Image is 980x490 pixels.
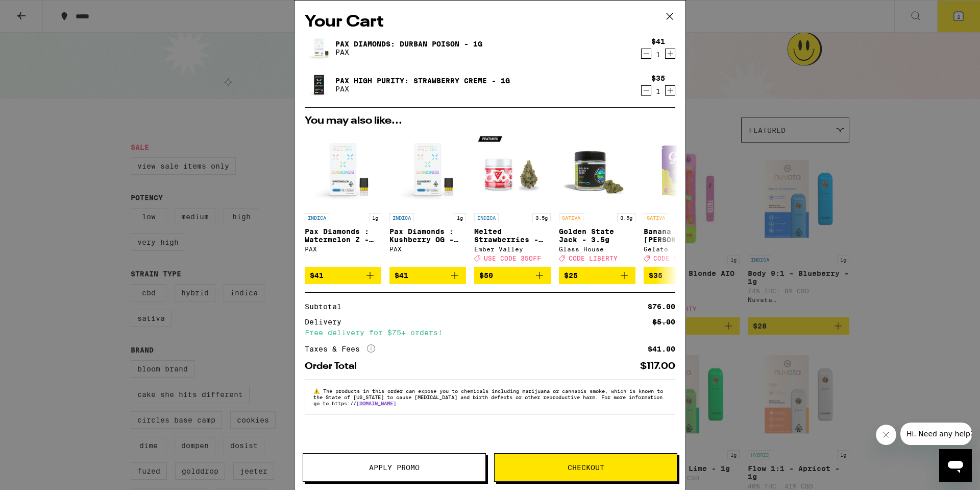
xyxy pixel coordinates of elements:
[389,131,466,267] a: Open page for Pax Diamonds : Kushberry OG - 1g from PAX
[335,40,482,48] a: Pax Diamonds: Durban Poison - 1g
[474,246,551,252] div: Ember Valley
[648,303,675,310] div: $76.00
[305,318,349,325] div: Delivery
[559,131,635,267] a: Open page for Golden State Jack - 3.5g from Glass House
[665,49,675,59] button: Increment
[651,51,665,59] div: 1
[356,400,396,406] a: [DOMAIN_NAME]
[389,246,466,252] div: PAX
[532,213,551,222] p: 3.5g
[305,344,375,354] div: Taxes & Fees
[474,267,551,284] button: Add to bag
[665,85,675,96] button: Increment
[305,71,333,99] img: Pax High Purity: Strawberry Creme - 1g
[876,425,896,445] iframe: Close message
[305,34,333,62] img: Pax Diamonds: Durban Poison - 1g
[644,267,720,284] button: Add to bag
[313,388,663,406] span: The products in this order can expose you to chemicals including marijuana or cannabis smoke, whi...
[305,362,364,371] div: Order Total
[651,37,665,45] div: $41
[303,453,486,482] button: Apply Promo
[305,267,381,284] button: Add to bag
[568,464,604,471] span: Checkout
[305,131,381,208] img: PAX - Pax Diamonds : Watermelon Z - 1g
[559,131,635,208] img: Glass House - Golden State Jack - 3.5g
[474,213,499,222] p: INDICA
[474,131,551,267] a: Open page for Melted Strawberries - 3.5g from Ember Valley
[641,85,651,96] button: Decrement
[559,213,583,222] p: SATIVA
[389,131,466,208] img: PAX - Pax Diamonds : Kushberry OG - 1g
[335,48,482,56] p: PAX
[305,303,349,310] div: Subtotal
[494,453,677,482] button: Checkout
[305,246,381,252] div: PAX
[653,255,702,262] span: CODE LIBERTY
[559,267,635,284] button: Add to bag
[369,464,420,471] span: Apply Promo
[559,227,635,244] p: Golden State Jack - 3.5g
[640,362,675,371] div: $117.00
[644,246,720,252] div: Gelato
[479,271,493,279] span: $50
[569,255,618,262] span: CODE LIBERTY
[651,87,665,96] div: 1
[305,11,675,34] h2: Your Cart
[6,7,73,15] span: Hi. Need any help?
[474,227,551,244] p: Melted Strawberries - 3.5g
[484,255,541,262] span: USE CODE 35OFF
[389,213,414,222] p: INDICA
[305,329,675,336] div: Free delivery for $75+ orders!
[389,267,466,284] button: Add to bag
[335,77,510,85] a: Pax High Purity: Strawberry Creme - 1g
[474,131,551,208] img: Ember Valley - Melted Strawberries - 3.5g
[900,423,972,445] iframe: Message from company
[644,131,720,267] a: Open page for Banana Runtz - 3.5g from Gelato
[305,116,675,126] h2: You may also like...
[939,449,972,482] iframe: Button to launch messaging window
[649,271,663,279] span: $35
[617,213,635,222] p: 3.5g
[652,318,675,325] div: $5.00
[644,227,720,244] p: Banana [PERSON_NAME] - 3.5g
[559,246,635,252] div: Glass House
[651,74,665,82] div: $35
[395,271,408,279] span: $41
[335,85,510,93] p: PAX
[644,213,668,222] p: SATIVA
[313,388,323,394] span: ⚠️
[641,49,651,59] button: Decrement
[454,213,466,222] p: 1g
[564,271,578,279] span: $25
[648,345,675,353] div: $41.00
[305,227,381,244] p: Pax Diamonds : Watermelon Z - 1g
[369,213,381,222] p: 1g
[310,271,324,279] span: $41
[644,131,720,208] img: Gelato - Banana Runtz - 3.5g
[389,227,466,244] p: Pax Diamonds : Kushberry OG - 1g
[305,131,381,267] a: Open page for Pax Diamonds : Watermelon Z - 1g from PAX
